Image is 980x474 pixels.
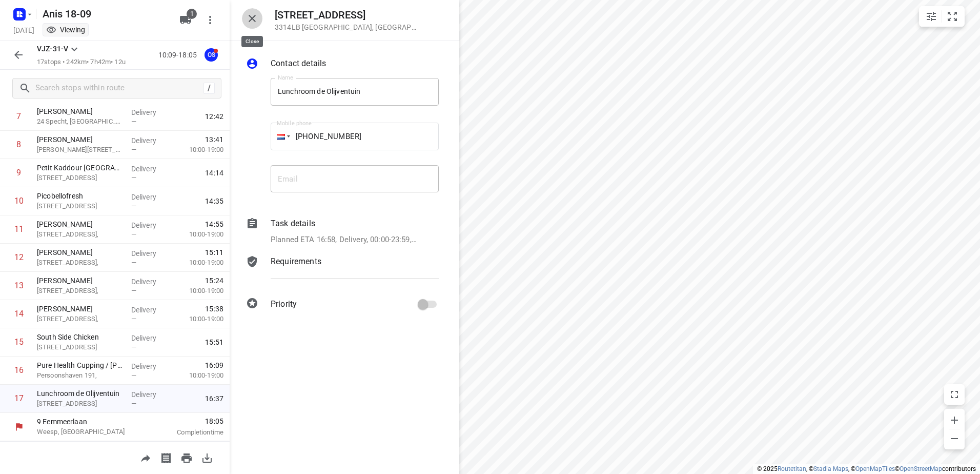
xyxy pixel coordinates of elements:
[205,111,223,122] span: 12:42
[131,230,136,238] span: —
[37,304,123,314] p: [PERSON_NAME]
[158,50,201,61] p: 10:09-18:05
[16,168,21,177] div: 9
[778,465,806,472] a: Routetitan
[205,393,223,404] span: 16:37
[201,50,221,60] span: Assigned to Olivier S.
[277,121,312,126] label: Mobile phone
[131,389,169,400] p: Delivery
[14,281,24,290] div: 13
[37,399,123,409] p: Albertine Agnesstraat 59, Dordrecht
[14,196,24,206] div: 10
[271,298,297,310] p: Priority
[16,111,21,121] div: 7
[205,219,223,229] span: 14:55
[275,23,418,31] p: 3314LB [GEOGRAPHIC_DATA] , [GEOGRAPHIC_DATA]
[131,259,136,266] span: —
[175,10,196,30] button: 1
[14,224,24,234] div: 11
[173,258,223,268] p: 10:00-19:00
[200,10,220,30] button: More
[197,452,217,462] span: Download route
[131,276,169,287] p: Delivery
[131,343,136,351] span: —
[37,275,123,286] p: [PERSON_NAME]
[275,9,418,21] h5: [STREET_ADDRESS]
[205,360,223,370] span: 16:09
[921,6,942,27] button: Map settings
[919,6,965,27] div: small contained button group
[813,465,848,472] a: Stadia Maps
[271,218,315,230] p: Task details
[205,247,223,258] span: 15:11
[14,337,24,347] div: 15
[942,6,963,27] button: Fit zoom
[37,258,123,268] p: [STREET_ADDRESS],
[205,196,223,206] span: 14:35
[37,370,123,381] p: Persoonshaven 191,
[131,371,136,379] span: —
[271,123,439,150] input: 1 (702) 123-4567
[37,427,144,437] p: Weesp, [GEOGRAPHIC_DATA]
[131,287,136,294] span: —
[37,360,123,370] p: Pure Health Cupping / Hayat Bouhtala
[35,81,203,96] input: Search stops within route
[14,309,24,319] div: 14
[173,370,223,381] p: 10:00-19:00
[37,201,123,211] p: Jensiusstraat 62C, Rotterdam
[37,219,123,229] p: [PERSON_NAME]
[131,220,169,230] p: Delivery
[37,342,123,352] p: Beijerlandselaan 26A, Rotterdam
[131,305,169,315] p: Delivery
[246,57,439,72] div: Contact details
[205,134,223,145] span: 13:41
[131,202,136,210] span: —
[176,452,197,462] span: Print route
[37,116,123,127] p: 24 Specht, [GEOGRAPHIC_DATA]
[131,315,136,323] span: —
[156,452,176,462] span: Print shipping labels
[37,417,144,427] p: 9 Eemmeerlaan
[173,145,223,155] p: 10:00-19:00
[37,286,123,296] p: [STREET_ADDRESS],
[37,332,123,342] p: South Side Chicken
[246,218,439,246] div: Task detailsPlanned ETA 16:58, Delivery, 00:00-23:59, 10 Min, 1 Unit
[37,173,123,183] p: Zwart Janstraat 119, Rotterdam
[131,164,169,174] p: Delivery
[173,314,223,324] p: 10:00-19:00
[131,361,169,371] p: Delivery
[37,191,123,201] p: Picobellofresh
[246,255,439,286] div: Requirements
[37,106,123,116] p: [PERSON_NAME]
[187,9,197,19] span: 1
[205,304,223,314] span: 15:38
[16,140,21,149] div: 8
[37,229,123,240] p: [STREET_ADDRESS],
[131,248,169,259] p: Delivery
[855,465,895,472] a: OpenMapTiles
[37,134,123,145] p: [PERSON_NAME]
[131,146,136,153] span: —
[900,465,942,472] a: OpenStreetMap
[131,333,169,343] p: Delivery
[271,255,321,268] p: Requirements
[37,57,126,67] p: 17 stops • 242km • 7h42m • 12u
[156,416,223,426] span: 18:05
[131,117,136,125] span: —
[131,400,136,407] span: —
[203,83,215,94] div: /
[131,174,136,182] span: —
[14,252,24,262] div: 12
[271,234,417,246] p: Planned ETA 16:58, Delivery, 00:00-23:59, 10 Min, 1 Unit
[14,393,24,403] div: 17
[271,57,326,70] p: Contact details
[37,145,123,155] p: [PERSON_NAME][STREET_ADDRESS],
[37,163,123,173] p: Petit Kaddour [GEOGRAPHIC_DATA]
[37,247,123,258] p: [PERSON_NAME]
[757,465,976,472] li: © 2025 , © , © © contributors
[37,44,68,54] p: VJZ-31-V
[271,123,290,150] div: Netherlands: + 31
[205,168,223,178] span: 14:14
[131,107,169,117] p: Delivery
[131,192,169,202] p: Delivery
